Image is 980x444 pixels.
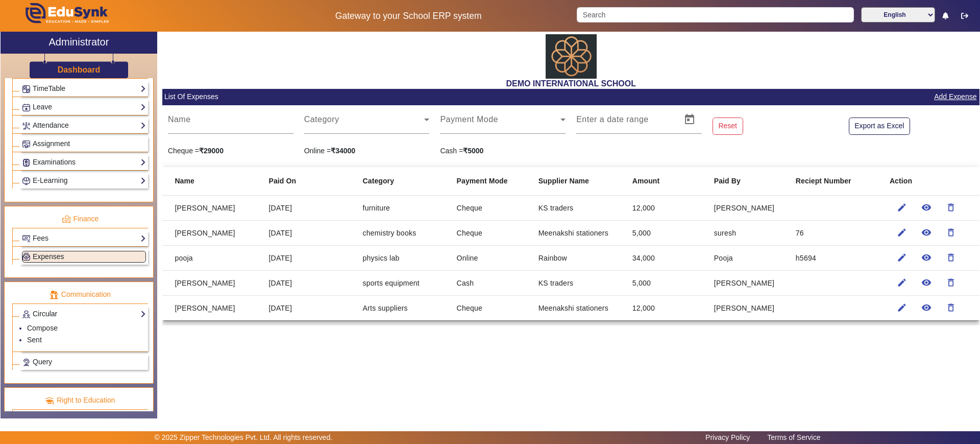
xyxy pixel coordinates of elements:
[260,296,354,320] mat-cell: [DATE]
[355,196,449,221] mat-cell: furniture
[632,175,659,186] b: Amount
[449,196,530,221] mat-cell: Cheque
[57,64,101,75] a: Dashboard
[788,221,881,246] mat-cell: 76
[796,175,851,186] b: Reciept Number
[355,296,449,320] mat-cell: Arts suppliers
[22,141,30,148] img: Assignments.png
[576,118,616,130] input: Start Date
[946,202,956,213] mat-icon: delete_outline
[577,7,853,22] input: Search
[576,115,649,124] mat-label: Enter a date range
[762,431,825,444] a: Terms of Service
[355,221,449,246] mat-cell: chemistry books
[921,252,932,263] mat-icon: remove_red_eye
[22,359,30,366] img: Support-tickets.png
[155,432,333,443] p: © 2025 Zipper Technologies Pvt. Ltd. All rights reserved.
[946,252,956,263] mat-icon: delete_outline
[706,271,788,296] mat-cell: [PERSON_NAME]
[22,251,146,263] a: Expenses
[12,289,148,300] p: Communication
[714,175,741,186] b: Paid By
[897,302,907,313] mat-icon: edit
[199,147,224,155] strong: ₹29000
[706,196,788,221] mat-cell: [PERSON_NAME]
[22,138,146,150] a: Assignment
[624,221,706,246] mat-cell: 5,000
[251,11,566,21] h5: Gateway to your School ERP system
[268,175,296,186] b: Paid On
[260,221,354,246] mat-cell: [DATE]
[897,227,907,238] mat-icon: edit
[33,358,52,366] span: Query
[921,202,932,213] mat-icon: remove_red_eye
[530,246,624,271] mat-cell: Rainbow
[624,296,706,320] mat-cell: 12,000
[162,246,260,271] mat-cell: pooja
[449,296,530,320] mat-cell: Cheque
[304,115,339,124] mat-label: Category
[625,118,672,130] input: End Date
[449,246,530,271] mat-cell: Online
[363,175,394,186] b: Category
[162,271,260,296] mat-cell: [PERSON_NAME]
[449,271,530,296] mat-cell: Cash
[62,215,71,224] img: finance.png
[457,175,508,186] b: Payment Mode
[788,246,881,271] mat-cell: h5694
[624,271,706,296] mat-cell: 5,000
[530,221,624,246] mat-cell: Meenakshi stationers
[162,89,979,105] mat-card-header: List Of Expenses
[946,302,956,313] mat-icon: delete_outline
[713,118,743,135] button: Reset
[463,147,483,155] strong: ₹5000
[706,246,788,271] mat-cell: Pooja
[162,221,260,246] mat-cell: [PERSON_NAME]
[27,324,58,332] a: Compose
[50,290,59,299] img: communication.png
[331,147,355,155] strong: ₹34000
[27,336,42,344] a: Sent
[546,34,597,79] img: abdd4561-dfa5-4bc5-9f22-bd710a8d2831
[162,79,979,88] h2: DEMO INTERNATIONAL SCHOOL
[921,277,932,288] mat-icon: remove_red_eye
[12,214,148,224] p: Finance
[706,221,788,246] mat-cell: suresh
[921,227,932,238] mat-icon: remove_red_eye
[162,296,260,320] mat-cell: [PERSON_NAME]
[897,202,907,213] mat-icon: edit
[45,396,54,405] img: rte.png
[355,246,449,271] mat-cell: physics lab
[162,196,260,221] mat-cell: [PERSON_NAME]
[849,118,910,135] button: Export as Excel
[260,271,354,296] mat-cell: [DATE]
[946,277,956,288] mat-icon: delete_outline
[175,175,194,186] b: Name
[897,277,907,288] mat-icon: edit
[921,302,932,313] mat-icon: remove_red_eye
[58,65,101,75] h3: Dashboard
[706,296,788,320] mat-cell: [PERSON_NAME]
[624,196,706,221] mat-cell: 12,000
[12,395,148,406] p: Right to Education
[355,271,449,296] mat-cell: sports equipment
[538,175,589,186] b: Supplier Name
[168,115,191,124] mat-label: Name
[890,175,912,186] b: Action
[530,296,624,320] mat-cell: Meenakshi stationers
[530,271,624,296] mat-cell: KS traders
[677,107,702,132] button: Open calendar
[260,196,354,221] mat-cell: [DATE]
[162,146,299,156] div: Cheque =
[22,253,30,261] img: Payroll.png
[435,146,571,156] div: Cash =
[933,90,977,103] a: Add Expense
[22,356,146,368] a: Query
[260,246,354,271] mat-cell: [DATE]
[33,252,64,261] span: Expenses
[624,246,706,271] mat-cell: 34,000
[49,36,109,48] h2: Administrator
[33,139,70,148] span: Assignment
[449,221,530,246] mat-cell: Cheque
[440,115,498,124] mat-label: Payment Mode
